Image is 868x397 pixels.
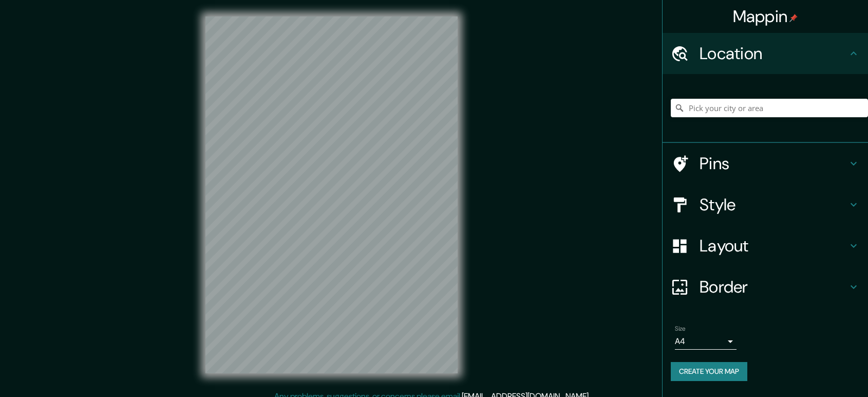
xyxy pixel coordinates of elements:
[789,14,798,22] img: pin-icon.png
[675,333,737,350] div: A4
[663,184,868,225] div: Style
[663,225,868,266] div: Layout
[700,277,847,297] h4: Border
[663,33,868,74] div: Location
[777,357,857,386] iframe: Help widget launcher
[675,324,686,333] label: Size
[671,362,747,381] button: Create your map
[733,6,798,27] h4: Mappin
[700,43,847,64] h4: Location
[700,153,847,174] h4: Pins
[700,236,847,256] h4: Layout
[205,16,458,373] canvas: Map
[700,194,847,215] h4: Style
[663,143,868,184] div: Pins
[671,99,868,117] input: Pick your city or area
[663,266,868,308] div: Border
